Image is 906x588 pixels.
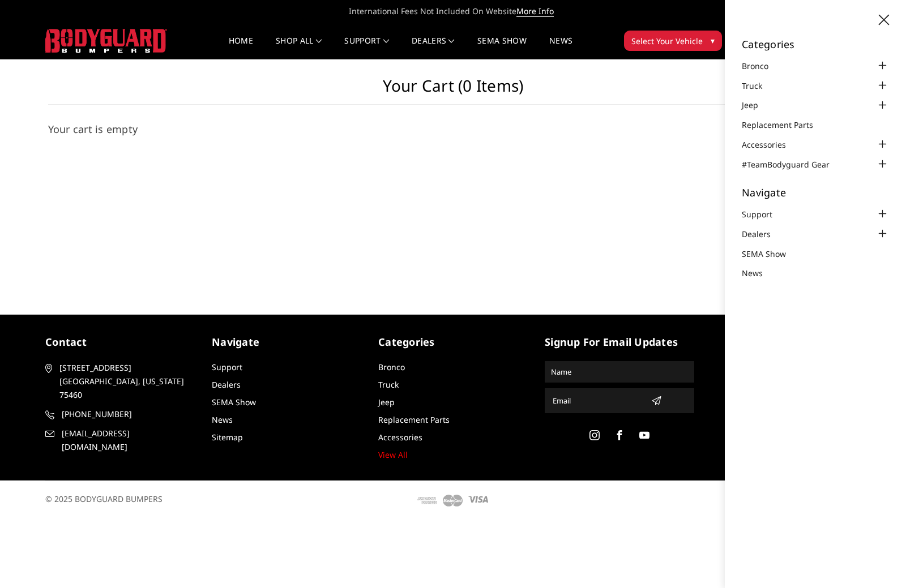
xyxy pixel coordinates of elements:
[742,187,889,198] h5: Navigate
[412,37,455,59] a: Dealers
[545,334,694,350] h5: signup for email updates
[378,379,399,390] a: Truck
[276,37,322,59] a: shop all
[742,158,844,170] a: #TeamBodyguard Gear
[711,35,715,46] span: ▾
[849,534,906,588] iframe: Chat Widget
[378,449,408,460] a: View All
[378,432,422,443] a: Accessories
[45,407,195,421] a: [PHONE_NUMBER]
[742,267,777,279] a: News
[742,60,783,72] a: Bronco
[548,392,647,410] input: Email
[229,37,253,59] a: Home
[48,122,858,137] h3: Your cart is empty
[48,76,858,105] h1: Your Cart (0 items)
[546,363,693,381] input: Name
[624,31,722,51] button: Select Your Vehicle
[45,334,195,350] h5: contact
[378,334,528,350] h5: Categories
[742,228,785,240] a: Dealers
[742,139,800,151] a: Accessories
[742,39,889,49] h5: Categories
[344,37,389,59] a: Support
[516,6,554,17] a: More Info
[212,334,361,350] h5: Navigate
[742,80,776,92] a: Truck
[631,35,703,47] span: Select Your Vehicle
[212,397,256,407] a: SEMA Show
[62,407,193,421] span: [PHONE_NUMBER]
[378,414,450,425] a: Replacement Parts
[212,362,242,372] a: Support
[212,432,243,443] a: Sitemap
[45,427,195,454] a: [EMAIL_ADDRESS][DOMAIN_NAME]
[45,29,167,53] img: BODYGUARD BUMPERS
[212,414,233,425] a: News
[62,427,193,454] span: [EMAIL_ADDRESS][DOMAIN_NAME]
[378,397,395,407] a: Jeep
[742,99,772,111] a: Jeep
[742,208,787,220] a: Support
[549,37,572,59] a: News
[742,119,827,131] a: Replacement Parts
[378,362,405,372] a: Bronco
[45,493,163,504] span: © 2025 BODYGUARD BUMPERS
[59,361,191,402] span: [STREET_ADDRESS] [GEOGRAPHIC_DATA], [US_STATE] 75460
[212,379,241,390] a: Dealers
[477,37,527,59] a: SEMA Show
[742,248,800,260] a: SEMA Show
